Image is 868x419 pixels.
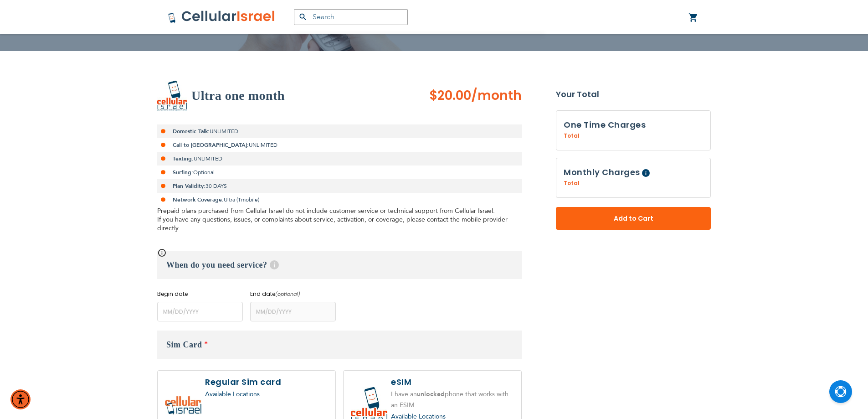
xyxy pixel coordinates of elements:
i: (optional) [275,290,300,298]
img: Ultra one month [157,81,187,111]
strong: Surfing: [173,169,193,176]
a: Available Locations [205,390,260,398]
strong: Your Total [556,88,711,101]
span: Help [642,169,650,177]
strong: Domestic Talk: [173,128,210,135]
strong: Plan Validity: [173,182,205,190]
span: Help [270,260,279,269]
input: MM/DD/YYYY [250,302,336,321]
h2: Ultra one month [191,87,285,105]
li: UNLIMITED [157,138,522,152]
li: UNLIMITED [157,152,522,166]
li: UNLIMITED [157,124,522,138]
span: /month [471,87,522,105]
li: Ultra (Tmobile) [157,193,522,207]
button: Add to Cart [556,207,711,230]
strong: Texting: [173,155,194,162]
label: End date [250,290,336,298]
li: Optional [157,166,522,179]
span: Add to Cart [586,214,681,223]
h3: When do you need service? [157,251,522,279]
h3: One Time Charges [564,118,703,132]
input: Search [294,9,408,25]
span: $20.00 [429,87,471,104]
img: Cellular Israel Logo [168,10,276,24]
div: Accessibility Menu [10,389,31,409]
p: Prepaid plans purchased from Cellular Israel do not include customer service or technical support... [157,207,522,233]
span: Total [564,179,580,187]
strong: Network Coverage: [173,196,224,203]
strong: Call to [GEOGRAPHIC_DATA]: [173,141,249,149]
span: Monthly Charges [564,166,640,178]
label: Begin date [157,290,243,298]
input: MM/DD/YYYY [157,302,243,321]
span: Sim Card [166,340,202,349]
span: Total [564,132,580,140]
li: 30 DAYS [157,179,522,193]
